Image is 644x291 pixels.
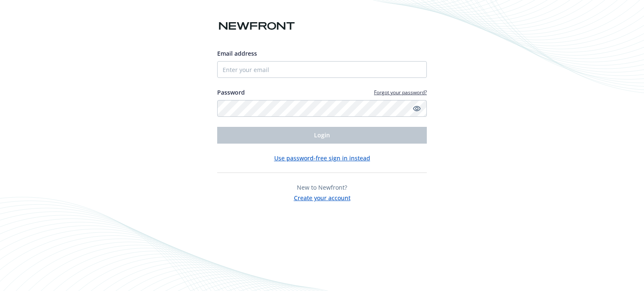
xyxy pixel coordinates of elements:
label: Password [217,88,245,97]
span: Email address [217,49,257,57]
button: Login [217,127,427,144]
button: Create your account [294,192,351,202]
a: Forgot your password? [374,89,427,96]
a: Show password [412,103,422,113]
button: Use password-free sign in instead [274,154,370,162]
span: Login [314,131,330,139]
input: Enter your email [217,61,427,78]
input: Enter your password [217,100,427,117]
span: New to Newfront? [297,183,347,191]
img: Newfront logo [217,19,296,33]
